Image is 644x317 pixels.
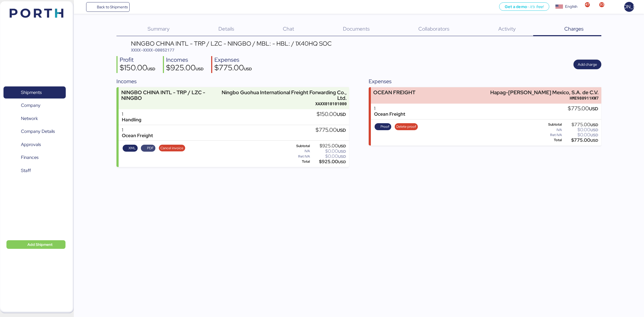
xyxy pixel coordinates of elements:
a: Company [3,99,66,112]
div: Total [288,160,310,163]
div: $150.00 [317,111,346,117]
div: Subtotal [540,123,562,126]
div: $775.00 [214,64,252,73]
span: USD [337,127,346,133]
button: Add Shipment [6,240,65,249]
div: Incomes [166,56,204,64]
span: Delete proof [396,124,416,130]
div: Ret IVA [288,155,310,158]
span: XML [129,145,136,151]
span: USD [589,106,598,112]
span: USD [590,122,598,127]
a: Approvals [3,138,66,151]
div: $775.00 [563,123,598,127]
span: Charges [564,25,584,32]
button: XML [123,145,138,152]
span: Details [218,25,234,32]
div: $150.00 [120,64,155,73]
div: $0.00 [311,154,346,158]
div: XAXX010101000 [221,101,346,107]
div: Total [540,138,562,142]
button: Add charge [573,60,601,69]
div: $775.00 [568,106,598,112]
div: 1 [122,127,153,133]
span: Proof [380,124,389,130]
span: USD [338,159,346,164]
div: Hapag-[PERSON_NAME] Mexico, S.A. de C.V. [490,90,599,95]
span: Collaborators [418,25,449,32]
button: Menu [77,2,86,12]
div: Ningbo Guohua International Freight Forwarding Co., Ltd. [221,90,346,101]
div: NINGBO CHINA INTL - TRP / LZC - NINGBO [121,90,219,101]
span: Staff [21,167,31,174]
span: Summary [148,25,170,32]
span: Company Details [21,127,55,135]
span: Back to Shipments [97,4,128,10]
span: USD [244,66,252,71]
div: Expenses [214,56,252,64]
span: Add Shipment [27,241,53,248]
span: USD [590,138,598,143]
div: $925.00 [166,64,204,73]
button: Proof [375,123,391,130]
span: Network [21,115,38,122]
div: $925.00 [311,144,346,148]
span: Chat [283,25,294,32]
div: Profit [120,56,155,64]
a: Finances [3,151,66,164]
div: $0.00 [563,128,598,132]
a: Company Details [3,125,66,138]
a: Back to Shipments [86,2,130,12]
div: HME980911KW7 [490,95,599,101]
div: $925.00 [311,160,346,164]
span: USD [147,66,155,71]
div: $775.00 [316,127,346,133]
span: USD [590,127,598,132]
span: Shipments [21,89,42,96]
span: Approvals [21,141,41,148]
div: 1 [122,111,141,117]
div: Ret IVA [540,133,562,137]
div: Subtotal [288,144,310,148]
div: IVA [540,128,562,132]
span: Cancel invoice [160,145,183,151]
div: 1 [374,106,405,111]
div: IVA [288,149,310,153]
div: Handling [122,117,141,123]
div: Ocean Freight [374,111,405,117]
div: $0.00 [311,149,346,153]
span: USD [338,149,346,154]
button: Delete proof [395,123,418,130]
div: Ocean Freight [122,133,153,139]
button: Cancel invoice [159,145,185,152]
div: $775.00 [563,138,598,142]
span: USD [196,66,204,71]
span: XXXX-XXXX-O0052177 [131,47,174,53]
span: USD [590,133,598,137]
span: USD [337,111,346,117]
span: Documents [343,25,370,32]
span: Finances [21,154,38,161]
div: OCEAN FREIGHT [373,90,415,95]
button: PDF [141,145,155,152]
span: Company [21,101,41,109]
div: English [565,4,577,9]
div: Incomes [116,77,349,85]
span: USD [338,144,346,148]
span: Activity [498,25,516,32]
div: NINGBO CHINA INTL - TRP / LZC - NINGBO / MBL: - HBL: / 1X40HQ SOC [131,41,332,46]
span: Add charge [578,61,597,68]
div: Expenses [369,77,601,85]
a: Staff [3,164,66,177]
span: USD [338,154,346,159]
a: Shipments [3,86,66,99]
span: PDF [147,145,154,151]
div: $0.00 [563,133,598,137]
a: Network [3,112,66,125]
